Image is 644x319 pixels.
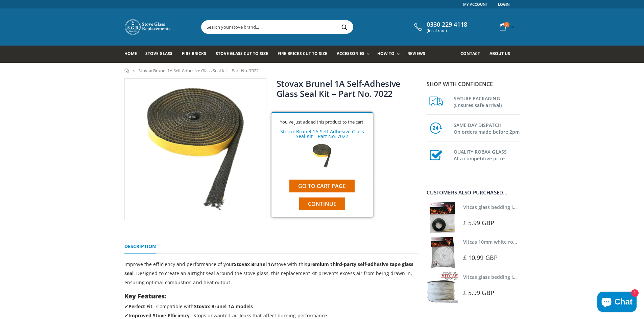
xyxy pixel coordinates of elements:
[280,128,364,139] a: Stovax Brunel 1A Self-Adhesive Glass Seal Kit – Part No. 7022
[138,68,259,74] span: Stovax Brunel 1A Self-Adhesive Glass Seal Kit – Part No. 7022
[277,120,368,124] div: You've just added this product to the cart:
[427,28,467,33] span: (local rate)
[216,51,268,56] span: Stove Glass Cut To Size
[337,46,373,63] a: Accessories
[124,69,129,73] a: Home
[128,312,190,319] strong: Improved Stove Efficiency
[427,190,520,195] div: Customers also purchased...
[460,46,485,63] a: Contact
[407,51,425,56] span: Reviews
[490,46,515,63] a: About us
[504,22,509,27] span: 2
[124,46,142,63] a: Home
[201,21,429,33] input: Search your stove brand...
[407,46,430,63] a: Reviews
[490,51,510,56] span: About us
[427,237,458,268] img: Vitcas white rope, glue and gloves kit 10mm
[124,261,414,276] strong: premium third-party self-adhesive tape glass seal
[289,180,355,192] a: Go to cart page
[236,303,253,310] strong: models
[427,202,458,233] img: Vitcas stove glass bedding in tape
[278,51,327,56] span: Fire Bricks Cut To Size
[337,21,352,33] button: Search
[124,51,137,56] span: Home
[124,292,167,300] strong: Key Features:
[377,51,395,56] span: How To
[124,19,172,35] img: Stove Glass Replacement
[308,142,336,169] img: Stovax Brunel 1A Self-Adhesive Glass Seal Kit – Part No. 7022
[277,78,401,99] a: Stovax Brunel 1A Self-Adhesive Glass Seal Kit – Part No. 7022
[454,147,520,162] h3: QUALITY ROBAX GLASS At a competitive price
[497,20,515,33] a: 2
[182,46,211,63] a: Fire Bricks
[308,200,336,208] span: Continue
[124,240,156,254] a: Description
[377,46,403,63] a: How To
[145,46,177,63] a: Stove Glass
[182,51,206,56] span: Fire Bricks
[454,94,520,109] h3: SECURE PACKAGING (Ensures safe arrival)
[427,21,467,28] span: 0330 229 4118
[460,51,480,56] span: Contact
[427,80,520,88] p: Shop with confidence
[128,303,153,310] strong: Perfect Fit
[216,46,273,63] a: Stove Glass Cut To Size
[124,260,419,287] p: Improve the efficiency and performance of your stove with this . Designed to create an airtight s...
[463,289,494,297] span: £ 5.99 GBP
[463,274,607,280] a: Vitcas glass bedding in tape - 2mm x 15mm x 2 meters (White)
[463,204,589,210] a: Vitcas glass bedding in tape - 2mm x 10mm x 2 meters
[278,46,332,63] a: Fire Bricks Cut To Size
[145,51,172,56] span: Stove Glass
[194,303,234,310] strong: Stovax Brunel 1A
[595,292,639,314] inbox-online-store-chat: Shopify online store chat
[463,254,498,262] span: £ 10.99 GBP
[337,51,364,56] span: Accessories
[234,261,274,267] strong: Stovax Brunel 1A
[427,272,458,303] img: Vitcas stove glass bedding in tape
[463,239,596,245] a: Vitcas 10mm white rope kit - includes rope seal and glue!
[463,219,494,227] span: £ 5.99 GBP
[299,197,345,210] button: Continue
[412,21,467,33] a: 0330 229 4118 (local rate)
[125,79,266,220] img: GlassSealKit_800x_crop_center.webp
[454,121,520,135] h3: SAME DAY DISPATCH On orders made before 2pm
